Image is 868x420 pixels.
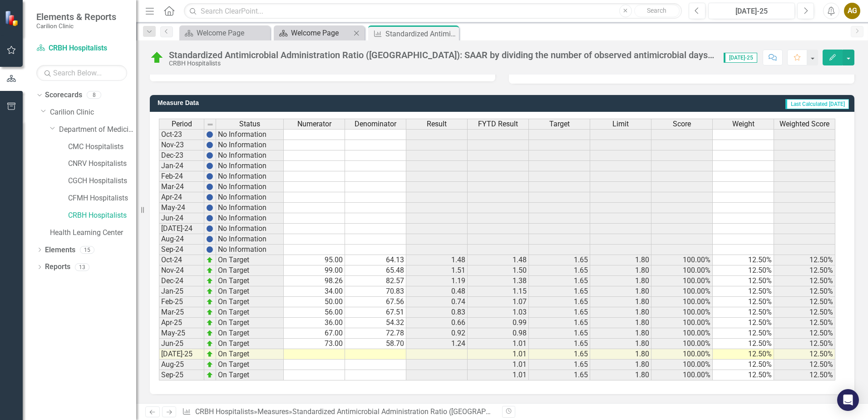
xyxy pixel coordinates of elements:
[529,297,590,307] td: 1.65
[36,11,116,22] span: Elements & Reports
[87,91,101,99] div: 8
[634,5,680,17] button: Search
[590,360,651,370] td: 1.80
[651,265,713,276] td: 100.00%
[468,318,529,328] td: 0.99
[713,307,774,318] td: 12.50%
[159,255,204,265] td: Oct-24
[206,152,213,159] img: BgCOk07PiH71IgAAAABJRU5ErkJggg==
[291,27,351,39] div: Welcome Page
[45,245,75,255] a: Elements
[468,286,529,297] td: 1.15
[68,193,136,204] a: CFMH Hospitalists
[159,349,204,360] td: [DATE]-25
[75,263,89,271] div: 13
[36,22,116,30] small: Carilion Clinic
[216,245,284,255] td: No Information
[159,276,204,286] td: Dec-24
[713,255,774,265] td: 12.50%
[59,125,136,135] a: Department of Medicine
[345,255,406,265] td: 64.13
[529,349,590,360] td: 1.65
[159,318,204,328] td: Apr-25
[216,182,284,192] td: No Information
[206,235,213,243] img: BgCOk07PiH71IgAAAABJRU5ErkJggg==
[182,407,495,417] div: » »
[468,297,529,307] td: 1.07
[590,307,651,318] td: 1.80
[206,340,213,347] img: zOikAAAAAElFTkSuQmCC
[651,360,713,370] td: 100.00%
[284,328,345,339] td: 67.00
[529,265,590,276] td: 1.65
[590,339,651,349] td: 1.80
[284,307,345,318] td: 56.00
[355,120,396,128] span: Denominator
[68,176,136,186] a: CGCH Hospitalists
[206,298,213,305] img: zOikAAAAAElFTkSuQmCC
[159,213,204,224] td: Jun-24
[724,53,757,63] span: [DATE]-25
[206,309,213,316] img: zOikAAAAAElFTkSuQmCC
[837,389,859,411] div: Open Intercom Messenger
[345,328,406,339] td: 72.78
[385,28,457,40] div: Standardized Antimicrobial Administration Ratio ([GEOGRAPHIC_DATA]): SAAR by dividing the number ...
[50,107,136,118] a: Carilion Clinic
[529,286,590,297] td: 1.65
[68,210,136,221] a: CRBH Hospitalists
[529,307,590,318] td: 1.65
[406,265,468,276] td: 1.51
[197,27,268,39] div: Welcome Page
[774,328,835,339] td: 12.50%
[239,120,260,128] span: Status
[206,267,213,274] img: zOikAAAAAElFTkSuQmCC
[284,297,345,307] td: 50.00
[345,307,406,318] td: 67.51
[206,330,213,337] img: zOikAAAAAElFTkSuQmCC
[182,27,268,39] a: Welcome Page
[159,286,204,297] td: Jan-25
[529,318,590,328] td: 1.65
[159,339,204,349] td: Jun-25
[297,120,331,128] span: Numerator
[284,286,345,297] td: 34.00
[713,276,774,286] td: 12.50%
[345,318,406,328] td: 54.32
[159,192,204,203] td: Apr-24
[159,360,204,370] td: Aug-25
[345,286,406,297] td: 70.83
[216,318,284,328] td: On Target
[651,255,713,265] td: 100.00%
[774,339,835,349] td: 12.50%
[713,265,774,276] td: 12.50%
[184,3,682,19] input: Search ClearPoint...
[732,120,755,128] span: Weight
[50,228,136,238] a: Health Learning Center
[45,262,70,272] a: Reports
[345,276,406,286] td: 82.57
[468,339,529,349] td: 1.01
[206,246,213,253] img: BgCOk07PiH71IgAAAABJRU5ErkJggg==
[216,213,284,224] td: No Information
[468,370,529,380] td: 1.01
[651,297,713,307] td: 100.00%
[216,297,284,307] td: On Target
[590,297,651,307] td: 1.80
[427,120,447,128] span: Result
[590,318,651,328] td: 1.80
[206,173,213,180] img: BgCOk07PiH71IgAAAABJRU5ErkJggg==
[844,3,860,19] div: AG
[206,319,213,326] img: zOikAAAAAElFTkSuQmCC
[468,360,529,370] td: 1.01
[713,318,774,328] td: 12.50%
[169,60,715,67] div: CRBH Hospitalists
[774,276,835,286] td: 12.50%
[216,161,284,171] td: No Information
[206,225,213,232] img: BgCOk07PiH71IgAAAABJRU5ErkJggg==
[159,203,204,213] td: May-24
[711,6,792,17] div: [DATE]-25
[207,121,214,128] img: 8DAGhfEEPCf229AAAAAElFTkSuQmCC
[216,171,284,182] td: No Information
[478,120,518,128] span: FYTD Result
[68,159,136,169] a: CNRV Hospitalists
